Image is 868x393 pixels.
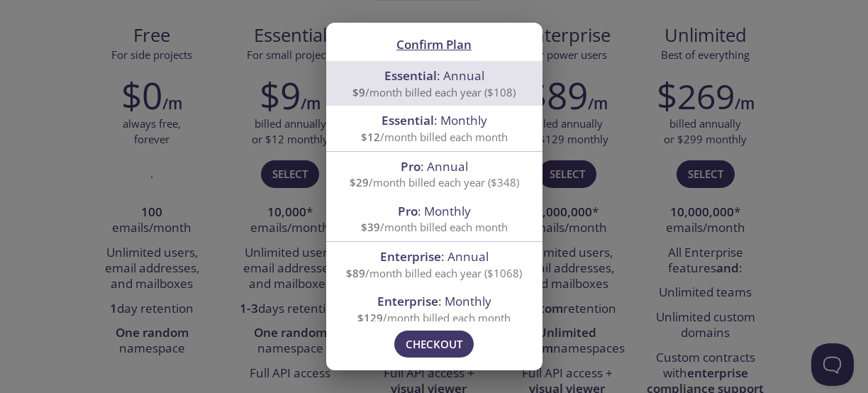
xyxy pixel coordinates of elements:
span: $12 [361,130,380,144]
span: $39 [361,220,380,234]
span: $9 [352,85,365,99]
span: : Monthly [382,112,487,128]
div: Essential: Monthly$12/month billed each month [326,106,542,150]
span: Enterprise [380,248,441,265]
span: /month billed each year ($348) [350,175,519,189]
div: Pro: Monthly$39/month billed each month [326,196,542,241]
div: Pro: Annual$29/month billed each year ($348) [326,152,542,196]
div: Essential: Annual$9/month billed each year ($108) [326,61,542,106]
span: Confirm Plan [396,36,472,52]
span: $129 [357,311,383,325]
span: $29 [350,175,369,189]
span: : Annual [384,67,484,84]
span: /month billed each month [357,311,511,325]
span: Enterprise [377,293,438,309]
span: Pro [401,158,421,175]
span: : Annual [380,248,489,265]
span: Essential [382,112,434,128]
div: Enterprise: Annual$89/month billed each year ($1068) [326,242,542,287]
span: : Monthly [377,293,491,309]
span: Checkout [406,335,462,353]
span: /month billed each month [361,130,508,144]
div: Enterprise: Monthly$129/month billed each month [326,287,542,331]
span: Pro [398,203,418,219]
button: Checkout [394,331,474,358]
span: : Monthly [398,203,471,219]
span: /month billed each year ($108) [352,85,516,99]
span: $89 [346,266,365,280]
span: /month billed each year ($1068) [346,266,522,280]
span: : Annual [401,158,468,175]
span: Essential [384,67,437,84]
span: /month billed each month [361,220,508,234]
